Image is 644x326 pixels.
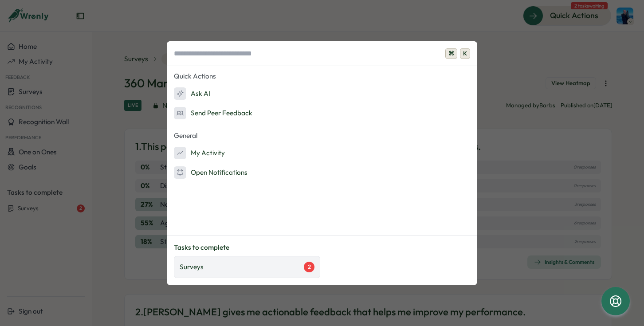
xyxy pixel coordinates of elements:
[167,144,477,162] button: My Activity
[174,243,470,252] p: Tasks to complete
[167,70,477,83] p: Quick Actions
[167,164,477,181] button: Open Notifications
[180,262,204,272] p: Surveys
[167,85,477,102] button: Ask AI
[174,87,210,100] div: Ask AI
[174,147,225,159] div: My Activity
[304,262,314,272] div: 2
[167,129,477,142] p: General
[460,48,470,59] span: K
[174,166,247,179] div: Open Notifications
[445,48,457,59] span: ⌘
[167,104,477,122] button: Send Peer Feedback
[174,107,252,119] div: Send Peer Feedback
